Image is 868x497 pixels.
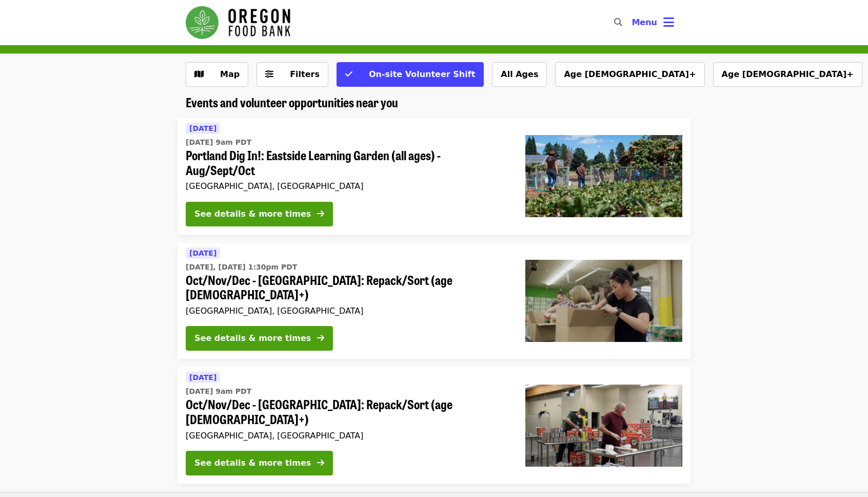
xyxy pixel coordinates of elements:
[186,431,509,441] div: [GEOGRAPHIC_DATA], [GEOGRAPHIC_DATA]
[194,69,204,79] i: map icon
[369,69,475,79] span: On-site Volunteer Shift
[186,148,509,178] span: Portland Dig In!: Eastside Learning Garden (all ages) - Aug/Sept/Oct
[525,135,682,217] img: Portland Dig In!: Eastside Learning Garden (all ages) - Aug/Sept/Oct organized by Oregon Food Bank
[317,209,324,219] i: arrow-right icon
[194,457,311,469] div: See details & more times
[317,458,324,468] i: arrow-right icon
[186,62,248,87] button: Show map view
[345,69,352,79] i: check icon
[614,17,622,27] i: search icon
[189,249,216,257] span: [DATE]
[265,69,273,79] i: sliders-h icon
[257,62,328,87] button: Filters (0 selected)
[186,202,333,226] button: See details & more times
[186,6,290,39] img: Oregon Food Bank - Home
[186,306,509,316] div: [GEOGRAPHIC_DATA], [GEOGRAPHIC_DATA]
[337,62,484,87] button: On-site Volunteer Shift
[177,118,691,235] a: See details for "Portland Dig In!: Eastside Learning Garden (all ages) - Aug/Sept/Oct"
[186,397,509,427] span: Oct/Nov/Dec - [GEOGRAPHIC_DATA]: Repack/Sort (age [DEMOGRAPHIC_DATA]+)
[186,181,509,191] div: [GEOGRAPHIC_DATA], [GEOGRAPHIC_DATA]
[713,62,862,87] button: Age [DEMOGRAPHIC_DATA]+
[177,243,691,359] a: See details for "Oct/Nov/Dec - Portland: Repack/Sort (age 8+)"
[186,262,297,273] time: [DATE], [DATE] 1:30pm PDT
[290,69,320,79] span: Filters
[194,332,311,345] div: See details & more times
[186,386,251,397] time: [DATE] 9am PDT
[492,62,547,87] button: All Ages
[186,137,251,148] time: [DATE] 9am PDT
[186,451,333,475] button: See details & more times
[186,273,509,302] span: Oct/Nov/Dec - [GEOGRAPHIC_DATA]: Repack/Sort (age [DEMOGRAPHIC_DATA]+)
[186,93,398,111] span: Events and volunteer opportunities near you
[525,385,682,467] img: Oct/Nov/Dec - Portland: Repack/Sort (age 16+) organized by Oregon Food Bank
[220,69,240,79] span: Map
[628,10,637,35] input: Search
[186,326,333,351] button: See details & more times
[663,15,674,30] i: bars icon
[194,208,311,220] div: See details & more times
[555,62,704,87] button: Age [DEMOGRAPHIC_DATA]+
[317,333,324,343] i: arrow-right icon
[189,373,216,381] span: [DATE]
[189,124,216,132] span: [DATE]
[177,367,691,484] a: See details for "Oct/Nov/Dec - Portland: Repack/Sort (age 16+)"
[632,17,657,27] span: Menu
[623,10,682,35] button: Toggle account menu
[525,260,682,342] img: Oct/Nov/Dec - Portland: Repack/Sort (age 8+) organized by Oregon Food Bank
